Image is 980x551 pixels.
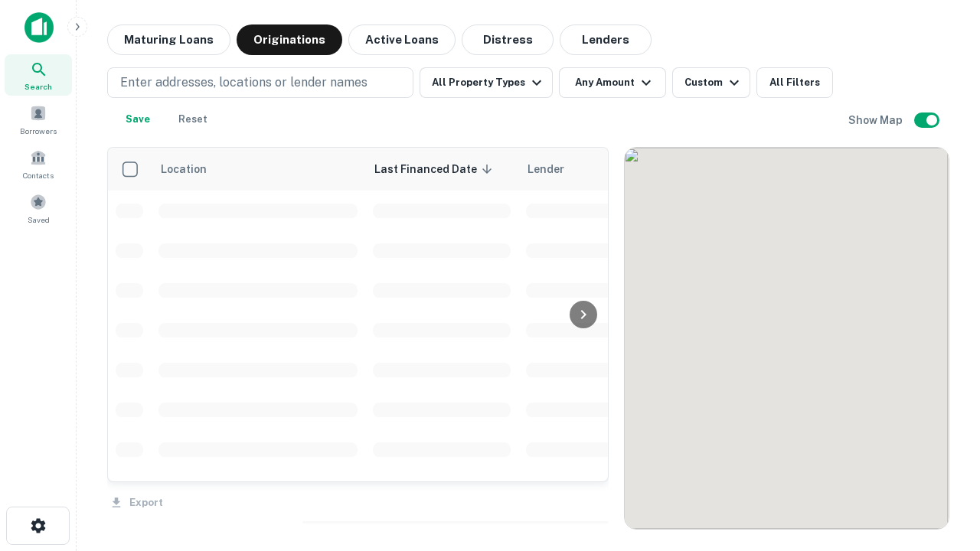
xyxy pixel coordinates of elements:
span: Search [24,80,52,93]
button: Active Loans [348,24,456,55]
th: Location [151,148,365,191]
a: Borrowers [5,99,72,140]
button: Reset [168,104,217,135]
span: Saved [28,214,50,226]
span: Borrowers [20,125,57,137]
a: Contacts [5,143,72,184]
iframe: Chat Widget [903,380,980,453]
button: All Filters [756,67,833,98]
button: All Property Types [420,67,553,98]
button: Originations [237,24,342,55]
a: Saved [5,187,72,229]
span: Contacts [23,169,54,181]
button: Any Amount [559,67,666,98]
img: capitalize-icon.png [24,12,54,43]
button: Lenders [560,24,652,55]
th: Last Financed Date [365,148,518,191]
span: Lender [528,160,564,178]
button: Save your search to get updates of matches that match your search criteria. [113,104,162,135]
th: Lender [518,148,763,191]
span: Last Financed Date [374,160,497,178]
button: Custom [672,67,750,98]
button: Enter addresses, locations or lender names [107,67,413,98]
h6: Show Map [848,112,905,129]
a: Search [5,54,72,96]
span: Location [160,160,227,178]
div: 0 0 [625,148,949,529]
p: Enter addresses, locations or lender names [120,73,367,92]
button: Distress [462,24,554,55]
div: Custom [684,73,743,92]
button: Maturing Loans [107,24,230,55]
